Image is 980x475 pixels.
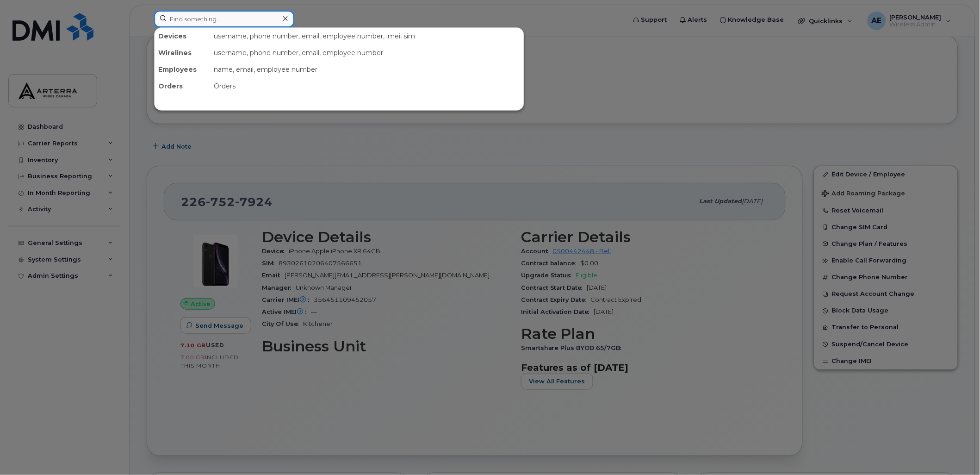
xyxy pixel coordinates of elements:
div: name, email, employee number [210,61,524,78]
div: username, phone number, email, employee number [210,44,524,61]
div: Employees [155,61,210,78]
div: Orders [210,78,524,94]
input: Find something... [154,11,294,27]
div: Wirelines [155,44,210,61]
div: Devices [155,28,210,44]
div: Orders [155,78,210,94]
div: username, phone number, email, employee number, imei, sim [210,28,524,44]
